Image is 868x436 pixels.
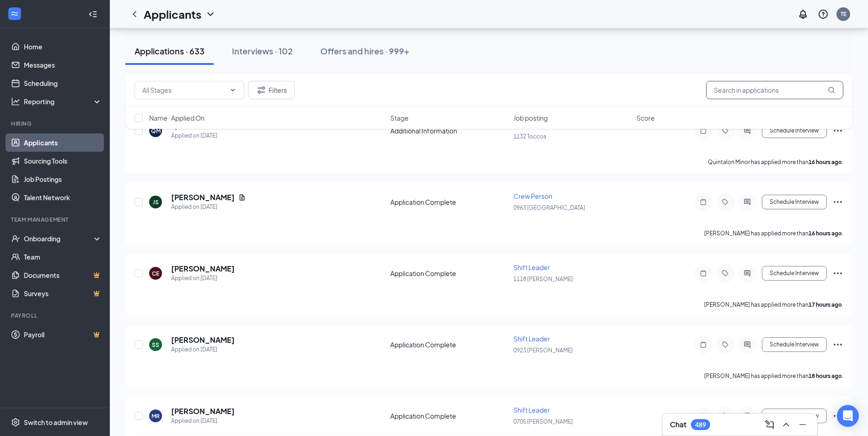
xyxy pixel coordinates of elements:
[152,341,159,349] div: SS
[11,97,20,106] svg: Analysis
[762,409,827,423] button: Schedule Interview
[513,406,550,414] span: Shift Leader
[818,9,829,20] svg: QuestionInfo
[797,419,808,430] svg: Minimize
[832,410,843,421] svg: Ellipses
[809,372,842,379] b: 18 hours ago
[832,339,843,350] svg: Ellipses
[11,312,100,319] div: Payroll
[781,419,792,430] svg: ChevronUp
[742,198,753,206] svg: ActiveChat
[135,45,205,57] div: Applications · 633
[390,113,409,122] span: Stage
[698,341,709,348] svg: Note
[837,405,859,427] div: Open Intercom Messenger
[232,45,293,57] div: Interviews · 102
[698,198,709,206] svg: Note
[11,418,20,427] svg: Settings
[151,412,160,420] div: MR
[256,85,267,96] svg: Filter
[706,81,843,99] input: Search in applications
[764,419,775,430] svg: ComposeMessage
[513,204,585,211] span: 0963 [GEOGRAPHIC_DATA]
[248,81,295,99] button: Filter Filters
[704,372,843,380] p: [PERSON_NAME] has applied more than .
[171,345,235,354] div: Applied on [DATE]
[320,45,410,57] div: Offers and hires · 999+
[171,274,235,283] div: Applied on [DATE]
[636,113,655,122] span: Score
[795,417,810,432] button: Minimize
[171,416,235,425] div: Applied on [DATE]
[513,192,552,200] span: Crew Person
[152,270,159,277] div: CE
[24,284,102,303] a: SurveysCrown
[798,9,809,20] svg: Notifications
[762,417,777,432] button: ComposeMessage
[828,86,835,94] svg: MagnifyingGlass
[708,158,843,166] p: Quintalon Minor has applied more than .
[24,74,102,92] a: Scheduling
[513,113,548,122] span: Job posting
[762,266,827,281] button: Schedule Interview
[24,234,94,243] div: Onboarding
[24,418,88,427] div: Switch to admin view
[720,270,731,277] svg: Tag
[698,270,709,277] svg: Note
[171,406,235,416] h5: [PERSON_NAME]
[742,412,753,420] svg: ActiveChat
[513,263,550,271] span: Shift Leader
[390,411,508,420] div: Application Complete
[698,412,709,420] svg: Note
[841,10,846,18] div: TE
[88,10,97,19] svg: Collapse
[704,301,843,308] p: [PERSON_NAME] has applied more than .
[11,234,20,243] svg: UserCheck
[153,198,159,206] div: JS
[205,9,216,20] svg: ChevronDown
[171,202,246,212] div: Applied on [DATE]
[11,216,100,223] div: Team Management
[390,197,508,207] div: Application Complete
[809,159,842,165] b: 16 hours ago
[513,335,550,343] span: Shift Leader
[809,230,842,237] b: 16 hours ago
[24,97,102,106] div: Reporting
[171,264,235,274] h5: [PERSON_NAME]
[24,325,102,344] a: PayrollCrown
[229,86,237,94] svg: ChevronDown
[670,420,686,430] h3: Chat
[24,56,102,74] a: Messages
[762,337,827,352] button: Schedule Interview
[11,120,100,128] div: Hiring
[390,269,508,278] div: Application Complete
[742,270,753,277] svg: ActiveChat
[144,6,201,22] h1: Applicants
[142,85,226,95] input: All Stages
[390,340,508,349] div: Application Complete
[24,188,102,207] a: Talent Network
[742,341,753,348] svg: ActiveChat
[832,197,843,207] svg: Ellipses
[129,9,140,20] svg: ChevronLeft
[238,194,246,201] svg: Document
[24,37,102,56] a: Home
[24,266,102,284] a: DocumentsCrown
[171,335,235,345] h5: [PERSON_NAME]
[513,276,573,282] span: 1118 [PERSON_NAME]
[832,268,843,279] svg: Ellipses
[720,412,731,420] svg: Tag
[695,421,706,429] div: 489
[809,301,842,308] b: 17 hours ago
[704,229,843,237] p: [PERSON_NAME] has applied more than .
[24,152,102,170] a: Sourcing Tools
[513,418,573,425] span: 0705 [PERSON_NAME]
[171,192,235,202] h5: [PERSON_NAME]
[149,113,205,122] span: Name · Applied On
[762,195,827,209] button: Schedule Interview
[10,9,19,18] svg: WorkstreamLogo
[720,198,731,206] svg: Tag
[779,417,793,432] button: ChevronUp
[24,248,102,266] a: Team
